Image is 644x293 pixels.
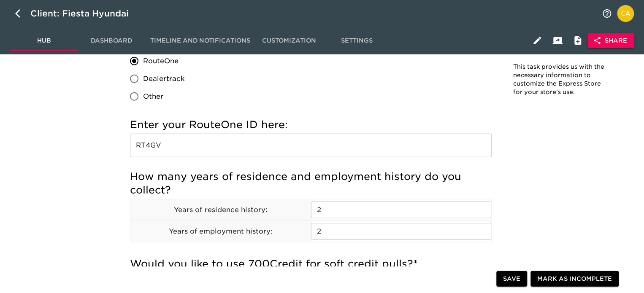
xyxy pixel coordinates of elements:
[143,74,185,84] span: Dealertrack
[143,56,179,66] span: RouteOne
[530,271,619,287] button: Mark as Incomplete
[496,271,527,287] button: Save
[595,35,627,46] span: Share
[15,35,73,46] span: Hub
[150,35,250,46] span: Timeline and Notifications
[588,33,634,48] button: Share
[597,3,617,24] button: notifications
[260,35,318,46] span: Customization
[328,35,385,46] span: Settings
[130,226,311,237] p: Years of employment history:
[537,274,612,284] span: Mark as Incomplete
[143,91,163,102] span: Other
[130,134,492,157] input: Example: 010101
[513,63,611,97] p: This task provides us with the necessary information to customize the Express Store for your stor...
[617,5,634,22] img: Profile
[130,118,492,132] h5: Enter your RouteOne ID here:
[130,205,311,215] p: Years of residence history:
[130,257,492,271] h5: Would you like to use 700Credit for soft credit pulls?
[130,170,492,197] h5: How many years of residence and employment history do you collect?
[568,30,588,51] button: Internal Notes and Comments
[547,30,568,51] button: Client View
[503,274,520,284] span: Save
[83,35,140,46] span: Dashboard
[30,7,141,20] div: Client: Fiesta Hyundai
